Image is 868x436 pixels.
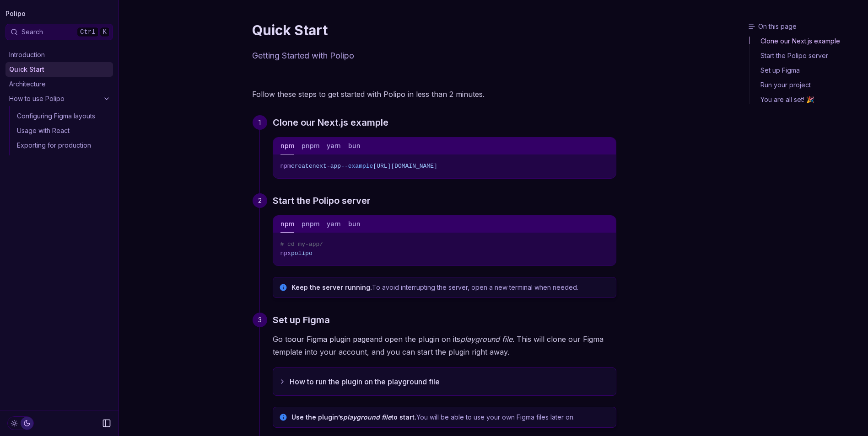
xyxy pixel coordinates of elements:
[291,283,372,291] strong: Keep the server running.
[99,416,114,431] button: Collapse Sidebar
[5,24,113,40] button: SearchCtrlK
[291,413,610,422] p: You will be able to use your own Figma files later on.
[5,7,26,20] a: Polipo
[302,138,319,154] button: pnpm
[341,163,373,170] span: --example
[348,216,361,233] button: bun
[460,335,512,344] em: playground file
[273,313,330,327] a: Set up Figma
[291,163,313,170] span: create
[273,368,616,395] button: How to run the plugin on the playground file
[280,216,294,233] button: npm
[313,163,341,170] span: next-app
[77,27,99,37] kbd: Ctrl
[13,109,113,123] a: Configuring Figma layouts
[5,91,113,106] a: How to use Polipo
[280,138,294,154] button: npm
[252,22,616,38] h1: Quick Start
[749,37,864,48] a: Clone our Next.js example
[280,163,291,170] span: npm
[292,335,370,344] a: our Figma plugin page
[100,27,110,37] kbd: K
[291,283,610,292] p: To avoid interrupting the server, open a new terminal when needed.
[327,138,341,154] button: yarn
[327,216,341,233] button: yarn
[749,92,864,104] a: You are all set! 🎉
[252,88,616,101] p: Follow these steps to get started with Polipo in less than 2 minutes.
[280,241,323,248] span: # cd my-app/
[749,63,864,78] a: Set up Figma
[13,138,113,153] a: Exporting for production
[348,138,361,154] button: bun
[5,77,113,91] a: Architecture
[252,49,616,62] p: Getting Started with Polipo
[273,115,388,130] a: Clone our Next.js example
[280,250,291,257] span: npx
[273,193,371,208] a: Start the Polipo server
[5,48,113,62] a: Introduction
[291,413,416,421] strong: Use the plugin’s to start.
[748,22,864,31] h3: On this page
[343,413,391,421] em: playground file
[5,62,113,77] a: Quick Start
[302,216,319,233] button: pnpm
[749,48,864,63] a: Start the Polipo server
[13,123,113,138] a: Usage with React
[373,163,437,170] span: [URL][DOMAIN_NAME]
[749,78,864,92] a: Run your project
[291,250,313,257] span: polipo
[273,333,616,358] p: Go to and open the plugin on its . This will clone our Figma template into your account, and you ...
[7,416,34,430] button: Toggle Theme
